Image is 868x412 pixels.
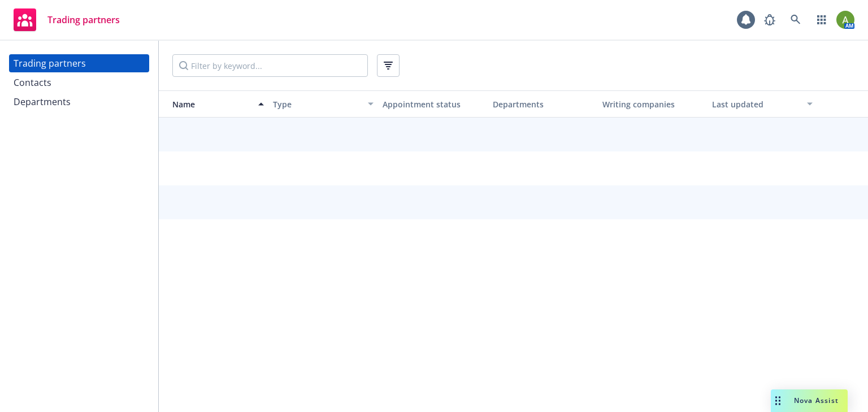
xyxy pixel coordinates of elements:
a: Trading partners [9,4,124,36]
div: Appointment status [383,98,483,110]
span: Trading partners [47,15,120,24]
div: Departments [493,98,593,110]
div: Name [163,98,251,110]
a: Departments [9,93,149,111]
button: Writing companies [598,90,708,118]
a: Search [784,8,807,31]
div: Last updated [712,98,800,110]
input: Filter by keyword... [172,54,368,77]
span: Nova Assist [794,396,839,405]
button: Type [268,90,378,118]
a: Trading partners [9,54,149,72]
button: Last updated [708,90,817,118]
a: Switch app [810,8,833,31]
button: Name [159,90,268,118]
div: Trading partners [14,54,86,72]
button: Departments [488,90,598,118]
div: Type [273,98,361,110]
a: Report a Bug [758,8,781,31]
button: Nova Assist [771,389,848,412]
button: Appointment status [378,90,488,118]
div: Departments [14,93,71,111]
a: Contacts [9,73,149,92]
div: Contacts [14,73,51,92]
div: Writing companies [602,98,703,110]
img: photo [836,11,854,29]
div: Drag to move [771,389,785,412]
